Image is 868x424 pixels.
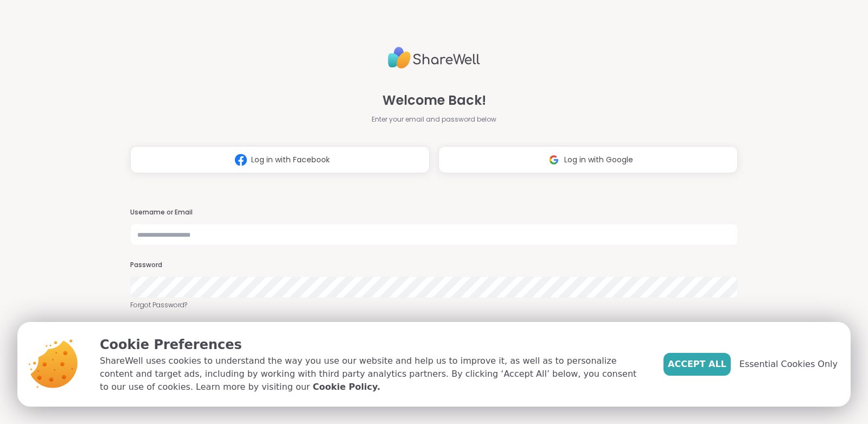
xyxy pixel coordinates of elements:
[231,150,251,170] img: ShareWell Logomark
[130,208,738,217] h3: Username or Email
[100,355,646,394] p: ShareWell uses cookies to understand the way you use our website and help us to improve it, as we...
[130,146,430,173] button: Log in with Facebook
[100,335,646,355] p: Cookie Preferences
[544,150,564,170] img: ShareWell Logomark
[251,154,330,166] span: Log in with Facebook
[438,146,738,173] button: Log in with Google
[388,42,480,73] img: ShareWell Logo
[372,115,496,124] span: Enter your email and password below
[663,353,731,376] button: Accept All
[130,300,738,310] a: Forgot Password?
[382,91,486,110] span: Welcome Back!
[564,154,633,166] span: Log in with Google
[739,358,838,371] span: Essential Cookies Only
[313,381,380,394] a: Cookie Policy.
[668,358,726,371] span: Accept All
[130,261,738,270] h3: Password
